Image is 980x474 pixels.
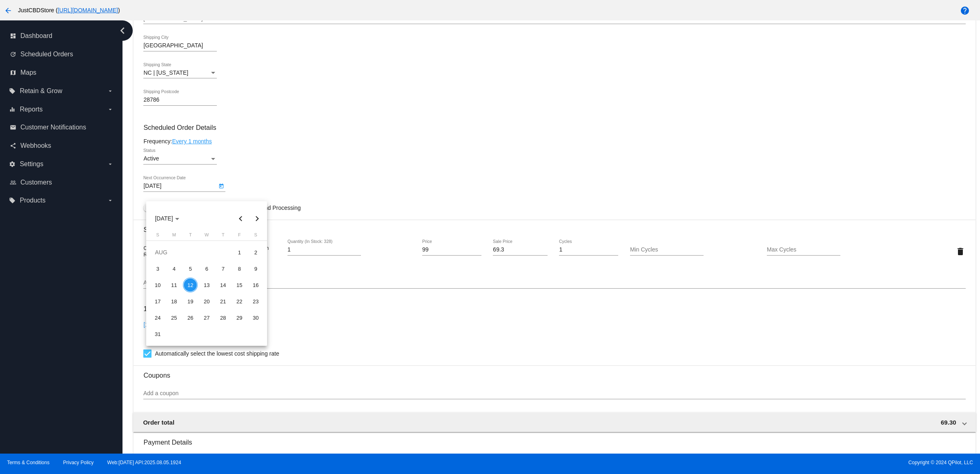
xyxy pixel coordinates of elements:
div: 25 [167,310,181,325]
div: 3 [150,261,165,276]
div: 7 [216,261,230,276]
td: August 8, 2025 [231,260,247,277]
td: August 20, 2025 [198,293,215,309]
div: 6 [199,261,214,276]
div: 16 [248,278,263,292]
td: August 3, 2025 [149,260,166,277]
div: 14 [216,278,230,292]
th: Friday [231,232,247,240]
div: 23 [248,294,263,309]
td: August 10, 2025 [149,277,166,293]
div: 27 [199,310,214,325]
span: [DATE] [155,215,179,222]
td: August 29, 2025 [231,309,247,326]
td: August 14, 2025 [215,277,231,293]
td: August 12, 2025 [182,277,198,293]
td: August 23, 2025 [247,293,264,309]
td: August 26, 2025 [182,309,198,326]
td: August 7, 2025 [215,260,231,277]
td: August 15, 2025 [231,277,247,293]
td: August 11, 2025 [166,277,182,293]
td: August 2, 2025 [247,244,264,260]
td: August 19, 2025 [182,293,198,309]
div: 30 [248,310,263,325]
th: Wednesday [198,232,215,240]
div: 2 [248,245,263,260]
div: 8 [232,261,247,276]
td: August 4, 2025 [166,260,182,277]
div: 26 [183,310,198,325]
td: August 9, 2025 [247,260,264,277]
div: 28 [216,310,230,325]
div: 24 [150,310,165,325]
td: August 24, 2025 [149,309,166,326]
td: August 17, 2025 [149,293,166,309]
div: 1 [232,245,247,260]
div: 20 [199,294,214,309]
div: 29 [232,310,247,325]
td: August 21, 2025 [215,293,231,309]
div: 22 [232,294,247,309]
td: August 28, 2025 [215,309,231,326]
button: Previous month [232,210,249,227]
td: August 31, 2025 [149,326,166,342]
div: 9 [248,261,263,276]
td: August 1, 2025 [231,244,247,260]
div: 19 [183,294,198,309]
td: August 16, 2025 [247,277,264,293]
div: 5 [183,261,198,276]
td: August 22, 2025 [231,293,247,309]
th: Sunday [149,232,166,240]
div: 31 [150,327,165,341]
div: 17 [150,294,165,309]
td: August 18, 2025 [166,293,182,309]
div: 12 [183,278,198,292]
td: August 27, 2025 [198,309,215,326]
td: AUG [149,244,231,260]
div: 10 [150,278,165,292]
td: August 30, 2025 [247,309,264,326]
td: August 13, 2025 [198,277,215,293]
div: 13 [199,278,214,292]
th: Monday [166,232,182,240]
td: August 5, 2025 [182,260,198,277]
div: 21 [216,294,230,309]
button: Next month [249,210,265,227]
td: August 25, 2025 [166,309,182,326]
div: 4 [167,261,181,276]
div: 18 [167,294,181,309]
div: 11 [167,278,181,292]
td: August 6, 2025 [198,260,215,277]
div: 15 [232,278,247,292]
th: Saturday [247,232,264,240]
th: Thursday [215,232,231,240]
th: Tuesday [182,232,198,240]
button: Choose month and year [148,210,185,227]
